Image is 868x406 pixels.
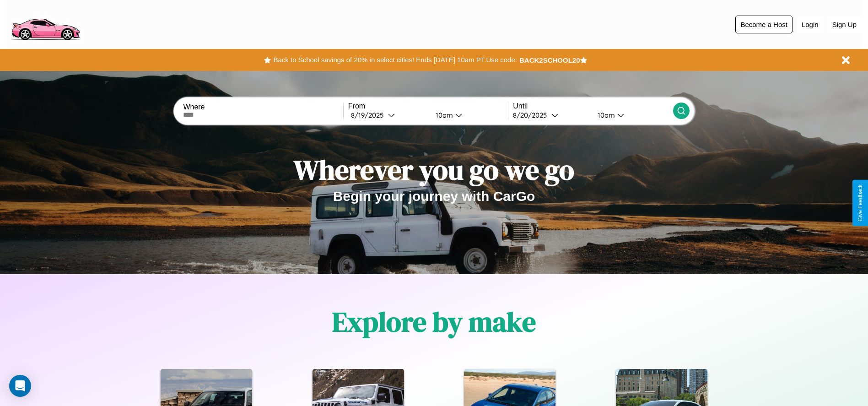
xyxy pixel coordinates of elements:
[9,375,31,397] div: Open Intercom Messenger
[513,111,551,119] div: 8 / 20 / 2025
[513,102,673,110] label: Until
[797,16,823,33] button: Login
[519,56,580,64] b: BACK2SCHOOL20
[593,111,617,119] div: 10am
[271,54,519,66] button: Back to School savings of 20% in select cities! Ends [DATE] 10am PT.Use code:
[428,110,508,120] button: 10am
[857,184,863,222] div: Give Feedback
[735,16,793,33] button: Become a Host
[183,103,343,111] label: Where
[348,102,508,110] label: From
[348,110,428,120] button: 8/19/2025
[351,111,388,119] div: 8 / 19 / 2025
[828,16,861,33] button: Sign Up
[590,110,673,120] button: 10am
[7,5,84,43] img: logo
[332,303,536,341] h1: Explore by make
[431,111,455,119] div: 10am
